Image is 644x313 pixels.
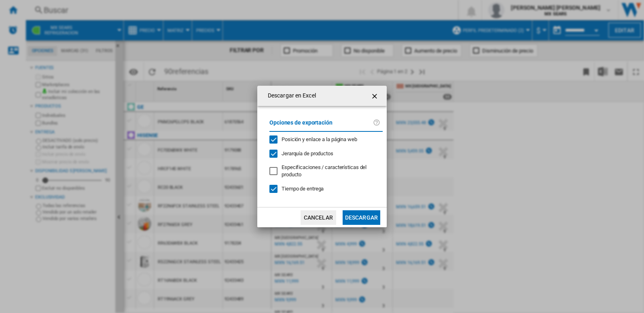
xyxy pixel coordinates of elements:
[264,92,316,100] h4: Descargar en Excel
[282,186,324,192] span: Tiempo de entrega
[367,88,383,104] button: getI18NText('BUTTONS.CLOSE_DIALOG')
[269,150,376,157] md-checkbox: Jerarquía de productos
[269,136,376,144] md-checkbox: Posición y enlace a la página web
[282,150,333,156] span: Jerarquía de productos
[343,210,380,225] button: Descargar
[282,164,366,178] span: Especificaciones / características del producto
[269,118,373,133] label: Opciones de exportación
[301,210,336,225] button: Cancelar
[282,136,357,142] span: Posición y enlace a la página web
[282,164,376,178] div: Solo se aplica a la Visión Categoría
[269,185,383,193] md-checkbox: Tiempo de entrega
[371,91,380,101] ng-md-icon: getI18NText('BUTTONS.CLOSE_DIALOG')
